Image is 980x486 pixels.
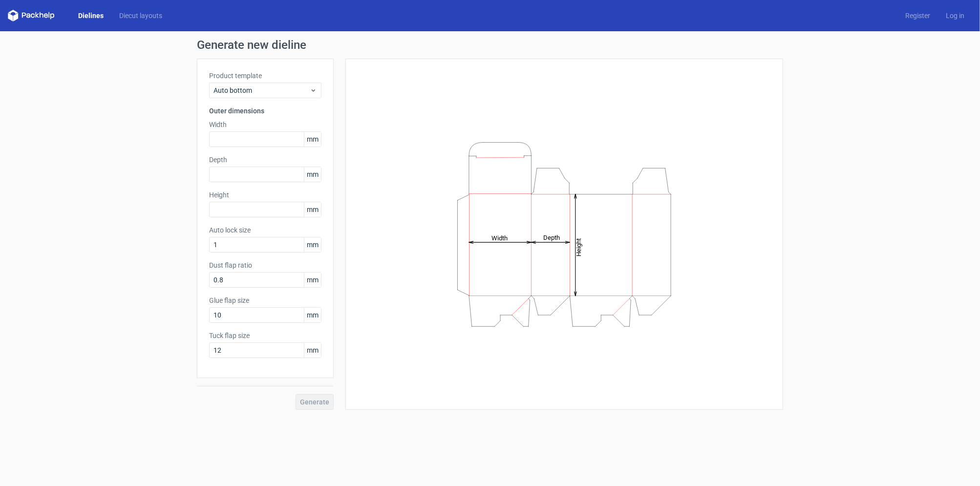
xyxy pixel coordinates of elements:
[209,106,321,116] h3: Outer dimensions
[209,71,321,81] label: Product template
[209,225,321,235] label: Auto lock size
[70,11,111,21] a: Dielines
[209,260,321,270] label: Dust flap ratio
[213,85,310,95] span: Auto bottom
[111,11,170,21] a: Diecut layouts
[209,331,321,340] label: Tuck flap size
[209,190,321,200] label: Height
[938,11,972,21] a: Log in
[543,234,560,241] tspan: Depth
[209,296,321,305] label: Glue flap size
[304,202,321,217] span: mm
[492,234,508,241] tspan: Width
[575,238,583,256] tspan: Height
[304,308,321,322] span: mm
[304,343,321,358] span: mm
[209,155,321,165] label: Depth
[897,11,938,21] a: Register
[304,237,321,252] span: mm
[304,132,321,147] span: mm
[209,120,321,129] label: Width
[304,273,321,287] span: mm
[197,39,783,51] h1: Generate new dieline
[304,167,321,182] span: mm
